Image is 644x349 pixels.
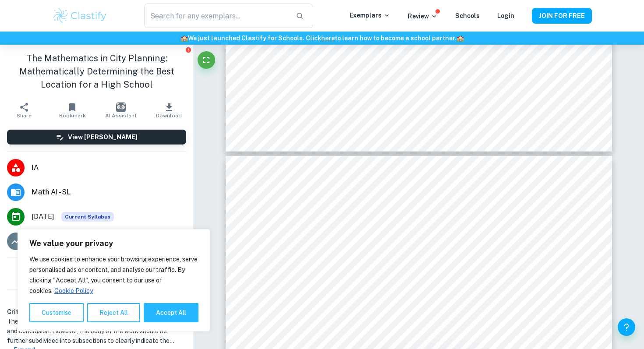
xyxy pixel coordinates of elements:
a: Schools [455,12,480,19]
button: View [PERSON_NAME] [7,130,186,145]
span: AI Assistant [105,113,137,119]
h6: We just launched Clastify for Schools. Click to learn how to become a school partner. [2,33,642,43]
div: We value your privacy [18,229,210,331]
h6: View [PERSON_NAME] [68,132,138,142]
h6: Criterion A [ 2 / 4 ]: [7,307,186,317]
span: 🏫 [180,35,188,42]
p: We use cookies to enhance your browsing experience, serve personalised ads or content, and analys... [29,254,198,296]
button: Reject All [87,303,140,322]
h1: The student divides the work into sections: introduction, body, and conclusion. However, the body... [7,317,186,345]
a: here [321,35,335,42]
button: Fullscreen [198,51,215,69]
img: AI Assistant [116,102,126,112]
p: Review [408,11,438,21]
button: Accept All [144,303,198,322]
h1: The Mathematics in City Planning: Mathematically Determining the Best Location for a High School [7,52,186,91]
span: [DATE] [32,212,54,222]
span: Bookmark [59,113,86,119]
p: Exemplars [350,11,390,20]
button: Bookmark [48,98,96,123]
span: IA [32,162,186,173]
p: We value your privacy [29,238,198,249]
button: Customise [29,303,84,322]
button: JOIN FOR FREE [532,8,592,24]
a: Login [497,12,514,19]
div: This exemplar is based on the current syllabus. Feel free to refer to it for inspiration/ideas wh... [61,212,114,222]
img: Clastify logo [52,7,108,25]
span: Current Syllabus [61,212,114,222]
h6: Examiner's summary [4,293,190,303]
span: Download [156,113,182,119]
a: Cookie Policy [54,287,93,295]
span: 🏫 [456,35,464,42]
button: AI Assistant [97,98,145,123]
button: Report issue [185,46,191,53]
span: Share [17,113,32,119]
input: Search for any exemplars... [144,4,289,28]
button: Help and Feedback [618,318,635,336]
span: Math AI - SL [32,187,186,197]
button: Download [145,98,193,123]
